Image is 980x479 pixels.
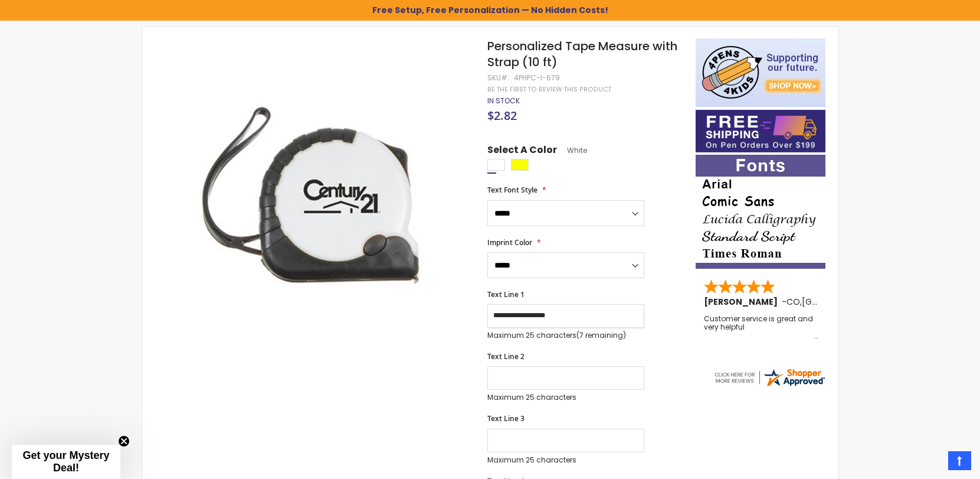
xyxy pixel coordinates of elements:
span: Get your Mystery Deal! [22,449,109,474]
span: $2.82 [487,107,517,123]
a: Be the first to review this product [487,85,611,94]
p: Maximum 25 characters [487,331,644,340]
a: 4pens.com certificate URL [713,380,826,390]
div: White [487,159,505,171]
span: White [557,145,587,155]
span: Text Font Style [487,185,537,195]
div: Yellow [511,159,529,171]
button: Close teaser [118,435,130,447]
img: Free shipping on orders over $199 [696,110,825,152]
span: Text Line 2 [487,351,525,361]
span: Text Line 1 [487,289,525,299]
img: 4pens 4 kids [696,38,825,107]
div: Get your Mystery Deal!Close teaser [12,445,120,479]
span: In stock [487,96,520,106]
span: Text Line 3 [487,413,525,423]
p: Maximum 25 characters [487,393,644,402]
iframe: Google Customer Reviews [883,447,980,479]
span: CO [786,296,800,308]
span: (7 remaining) [576,330,626,340]
p: Maximum 25 characters [487,455,644,465]
span: [PERSON_NAME] [704,296,782,308]
strong: SKU [487,73,509,83]
span: Select A Color [487,144,557,159]
span: - , [782,296,889,308]
span: [GEOGRAPHIC_DATA] [802,296,889,308]
img: font-personalization-examples [696,155,825,269]
div: Availability [487,96,520,106]
span: Imprint Color [487,237,532,247]
img: 4phpc-i-679-personalized-tape-measure-strap-10-ft-white_1.jpg [166,37,472,344]
img: 4pens.com widget logo [713,367,826,388]
div: 4PHPC-I-679 [514,73,560,83]
span: Personalized Tape Measure with Strap (10 ft) [487,38,677,70]
div: Customer service is great and very helpful [704,315,818,340]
